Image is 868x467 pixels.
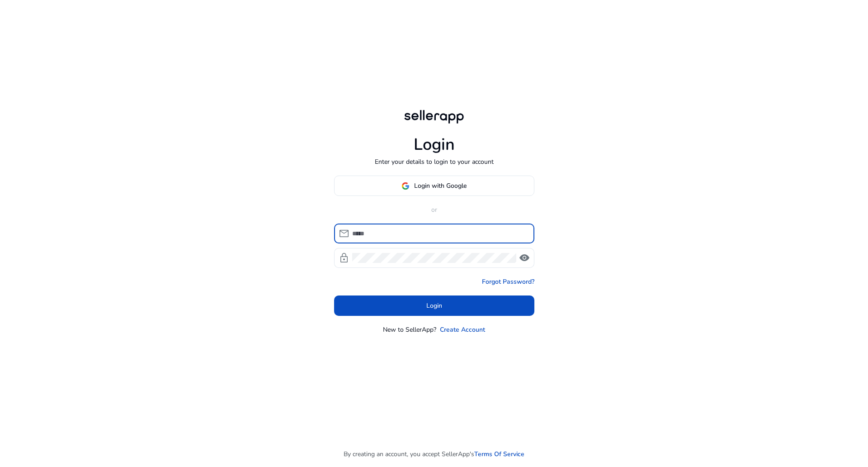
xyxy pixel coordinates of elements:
span: Login [426,301,442,310]
span: visibility [519,253,530,263]
a: Create Account [440,325,485,334]
span: Login with Google [414,181,467,191]
button: Login [334,295,534,316]
img: google-logo.svg [401,182,410,190]
a: Terms Of Service [474,449,524,459]
a: Forgot Password? [482,277,534,286]
button: Login with Google [334,176,534,196]
h1: Login [414,135,455,154]
p: New to SellerApp? [383,325,436,334]
p: or [334,205,534,214]
span: lock [339,253,349,263]
p: Enter your details to login to your account [375,157,494,167]
span: mail [339,228,349,239]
